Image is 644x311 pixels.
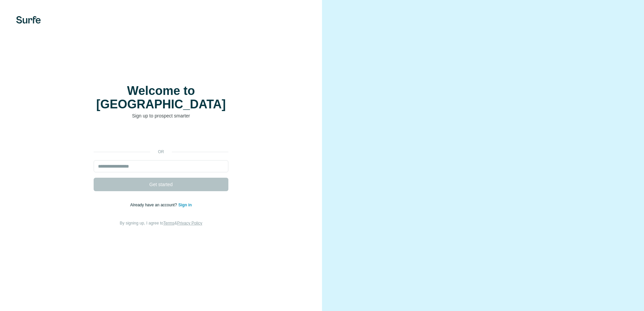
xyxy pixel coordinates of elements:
[163,221,174,226] a: Terms
[178,203,192,207] a: Sign in
[150,149,172,155] p: or
[120,221,202,226] span: By signing up, I agree to &
[94,84,228,111] h1: Welcome to [GEOGRAPHIC_DATA]
[130,203,179,207] span: Already have an account?
[16,16,41,24] img: Surfe's logo
[177,221,202,226] a: Privacy Policy
[94,112,228,119] p: Sign up to prospect smarter
[90,129,232,144] iframe: Sign in with Google Button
